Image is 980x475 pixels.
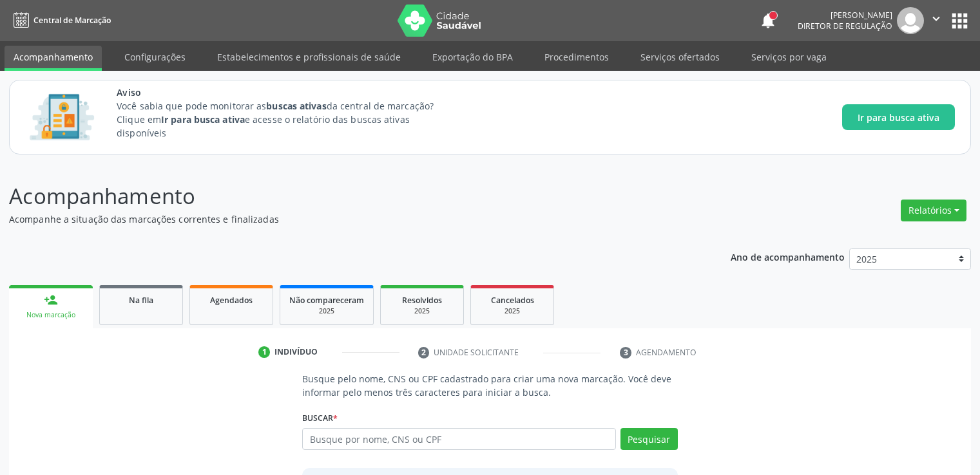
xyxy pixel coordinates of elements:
button: notifications [759,12,777,30]
div: 2025 [289,306,364,316]
span: Cancelados [491,295,534,306]
p: Você sabia que pode monitorar as da central de marcação? Clique em e acesse o relatório das busca... [117,99,457,140]
label: Buscar [302,408,338,428]
div: 2025 [390,306,454,316]
div: 2025 [480,306,544,316]
a: Configurações [115,46,195,68]
div: Indivíduo [274,346,318,358]
div: person_add [44,293,58,307]
button:  [924,7,948,34]
a: Exportação do BPA [423,46,522,68]
span: Agendados [210,295,253,306]
span: Na fila [129,295,153,306]
button: apps [948,10,971,32]
span: Central de Marcação [34,15,111,26]
div: Nova marcação [18,310,84,320]
i:  [929,12,943,26]
button: Ir para busca ativa [842,104,955,130]
a: Serviços ofertados [631,46,729,68]
p: Acompanhe a situação das marcações correntes e finalizadas [9,212,682,226]
img: Imagem de CalloutCard [25,88,99,146]
p: Ano de acompanhamento [731,248,845,265]
span: Aviso [117,86,457,99]
button: Relatórios [901,200,966,221]
strong: Ir para busca ativa [161,113,245,126]
a: Acompanhamento [5,46,102,71]
p: Acompanhamento [9,180,682,212]
strong: buscas ativas [266,100,326,112]
button: Pesquisar [620,428,678,450]
span: Ir para busca ativa [858,111,939,124]
p: Busque pelo nome, CNS ou CPF cadastrado para criar uma nova marcação. Você deve informar pelo men... [302,372,677,399]
div: [PERSON_NAME] [798,10,892,21]
a: Estabelecimentos e profissionais de saúde [208,46,410,68]
a: Serviços por vaga [742,46,836,68]
span: Não compareceram [289,295,364,306]
span: Diretor de regulação [798,21,892,32]
input: Busque por nome, CNS ou CPF [302,428,615,450]
span: Resolvidos [402,295,442,306]
div: 1 [258,346,270,358]
img: img [897,7,924,34]
a: Procedimentos [535,46,618,68]
a: Central de Marcação [9,10,111,31]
